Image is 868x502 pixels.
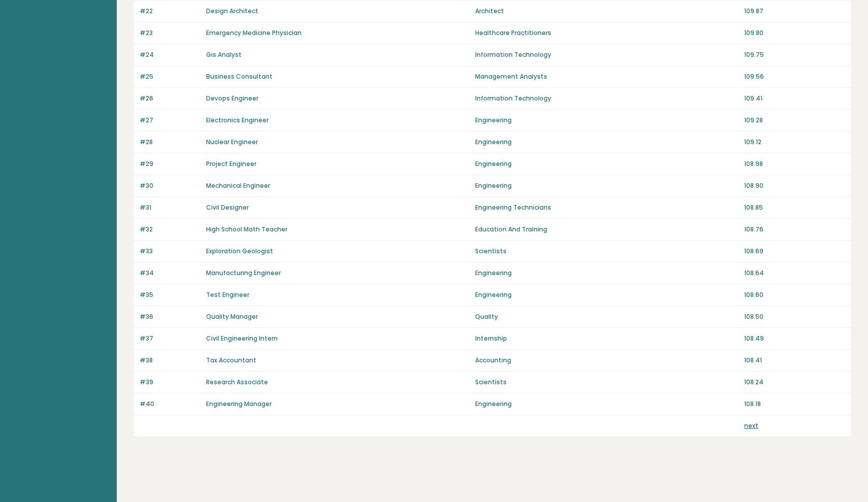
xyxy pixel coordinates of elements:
[140,159,200,169] p: #29
[206,7,258,15] a: Design Architect
[744,378,845,387] p: 108.24
[475,50,738,59] p: Information Technology
[140,378,200,387] p: #39
[206,116,269,124] a: Electronics Engineer
[140,225,200,234] p: #32
[475,247,738,256] p: Scientists
[206,247,273,255] a: Exploration Geologist
[140,290,200,299] p: #35
[744,94,845,103] p: 109.41
[206,181,270,190] a: Mechanical Engineer
[744,138,845,147] p: 109.12
[206,138,258,146] a: Nuclear Engineer
[140,50,200,59] p: #24
[744,247,845,256] p: 108.69
[744,50,845,59] p: 109.75
[206,50,242,59] a: Gis Analyst
[744,72,845,81] p: 109.56
[744,159,845,169] p: 108.98
[206,28,302,37] a: Emergency Medicine Physician
[140,203,200,212] p: #31
[475,399,738,409] p: Engineering
[206,290,249,299] a: Test Engineer
[140,181,200,190] p: #30
[475,203,738,212] p: Engineering Technicians
[206,225,287,233] a: High School Math Teacher
[140,334,200,343] p: #37
[140,312,200,321] p: #36
[206,399,272,408] a: Engineering Manager
[140,269,200,278] p: #34
[140,94,200,103] p: #26
[475,225,738,234] p: Education And Training
[140,28,200,38] p: #23
[475,356,738,365] p: Accounting
[744,203,845,212] p: 108.85
[744,7,845,16] p: 109.87
[744,334,845,343] p: 108.49
[475,28,738,38] p: Healthcare Practitioners
[206,94,258,103] a: Devops Engineer
[744,181,845,190] p: 108.90
[475,378,738,387] p: Scientists
[140,116,200,125] p: #27
[475,269,738,278] p: Engineering
[744,225,845,234] p: 108.76
[475,94,738,103] p: Information Technology
[206,312,258,321] a: Quality Manager
[475,72,738,81] p: Management Analysts
[475,159,738,169] p: Engineering
[744,399,845,409] p: 108.18
[140,72,200,81] p: #25
[475,116,738,125] p: Engineering
[206,269,281,277] a: Manufacturing Engineer
[744,356,845,365] p: 108.41
[206,334,278,343] a: Civil Engineering Intern
[744,290,845,299] p: 108.60
[744,312,845,321] p: 108.50
[744,28,845,38] p: 109.80
[206,72,273,81] a: Business Consultant
[744,269,845,278] p: 108.64
[140,399,200,409] p: #40
[475,7,738,16] p: Architect
[140,138,200,147] p: #28
[206,159,256,168] a: Project Engineer
[744,116,845,125] p: 109.28
[206,356,256,364] a: Tax Accountant
[206,203,249,212] a: Civil Designer
[475,334,738,343] p: Internship
[206,378,268,386] a: Research Associate
[140,7,200,16] p: #22
[475,138,738,147] p: Engineering
[475,181,738,190] p: Engineering
[140,356,200,365] p: #38
[475,290,738,299] p: Engineering
[140,247,200,256] p: #33
[475,312,738,321] p: Quality
[744,421,758,430] a: next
